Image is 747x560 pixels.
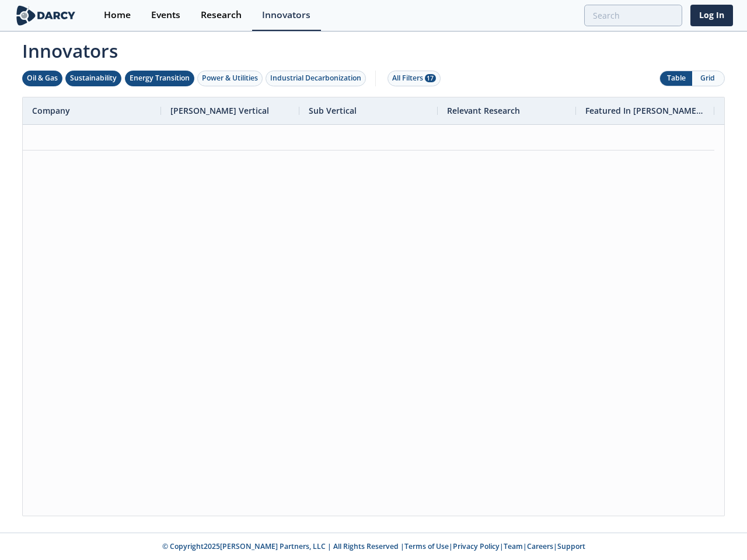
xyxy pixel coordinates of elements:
[130,73,190,83] div: Energy Transition
[692,71,724,86] button: Grid
[197,71,263,86] button: Power & Utilities
[392,73,436,83] div: All Filters
[22,71,62,86] button: Oil & Gas
[660,71,692,86] button: Table
[202,73,258,83] div: Power & Utilities
[14,5,78,26] img: logo-wide.svg
[151,10,180,20] div: Events
[270,73,361,83] div: Industrial Decarbonization
[27,73,58,83] div: Oil & Gas
[504,541,523,551] a: Team
[425,74,436,82] span: 17
[14,33,733,64] span: Innovators
[262,10,310,20] div: Innovators
[584,5,682,26] input: Advanced Search
[453,541,500,551] a: Privacy Policy
[447,105,520,116] span: Relevant Research
[690,5,733,26] a: Log In
[32,105,70,116] span: Company
[170,105,269,116] span: [PERSON_NAME] Vertical
[404,541,449,551] a: Terms of Use
[527,541,553,551] a: Careers
[16,541,731,552] p: © Copyright 2025 [PERSON_NAME] Partners, LLC | All Rights Reserved | | | | |
[201,10,242,20] div: Research
[309,105,357,116] span: Sub Vertical
[70,73,117,83] div: Sustainability
[557,541,585,551] a: Support
[266,71,366,86] button: Industrial Decarbonization
[104,10,131,20] div: Home
[65,71,121,86] button: Sustainability
[125,71,194,86] button: Energy Transition
[388,71,441,86] button: All Filters 17
[585,105,705,116] span: Featured In [PERSON_NAME] Live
